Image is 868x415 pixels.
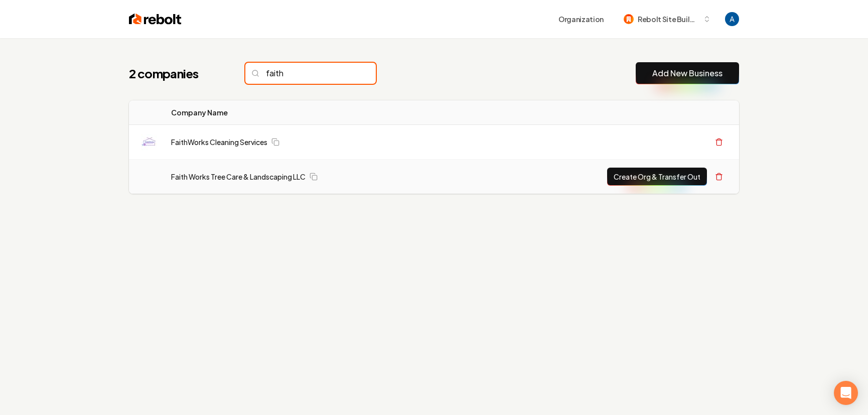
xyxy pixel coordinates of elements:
img: Andrew Magana [725,12,739,26]
button: Open user button [725,12,739,26]
a: Faith Works Tree Care & Landscaping LLC [171,172,306,182]
span: Rebolt Site Builder [638,14,699,25]
button: Organization [552,10,610,28]
img: FaithWorks Cleaning Services logo [141,134,157,150]
button: Add New Business [636,62,739,84]
a: Add New Business [652,67,722,79]
input: Search... [245,63,376,84]
h1: 2 companies [129,65,225,81]
img: Rebolt Logo [129,12,182,26]
img: Rebolt Site Builder [624,14,634,24]
div: Open Intercom Messenger [834,381,858,405]
th: Company Name [163,100,473,125]
a: FaithWorks Cleaning Services [171,137,267,147]
button: Create Org & Transfer Out [607,168,707,186]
